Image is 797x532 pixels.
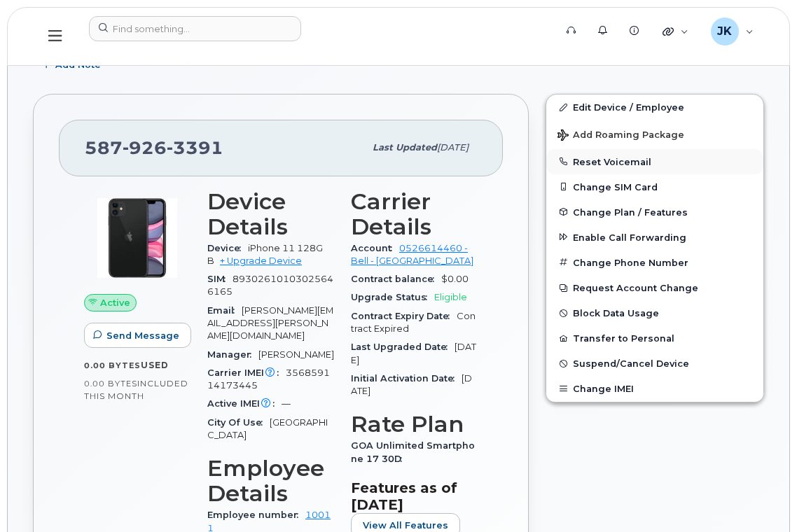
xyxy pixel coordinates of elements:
[351,479,478,513] h3: Features as of [DATE]
[351,342,476,365] span: [DATE]
[546,351,763,376] button: Suspend/Cancel Device
[434,292,467,302] span: Eligible
[141,360,169,370] span: used
[351,243,399,253] span: Account
[557,129,684,143] span: Add Roaming Package
[351,311,457,321] span: Contract Expiry Date
[546,300,763,325] button: Block Data Usage
[373,142,437,153] span: Last updated
[546,325,763,351] button: Transfer to Personal
[207,510,305,520] span: Employee number
[207,189,334,239] h3: Device Details
[546,225,763,250] button: Enable Call Forwarding
[95,196,179,280] img: iPhone_11.jpg
[437,142,469,153] span: [DATE]
[220,255,302,266] a: + Upgrade Device
[207,243,323,266] span: iPhone 11 128GB
[207,456,334,506] h3: Employee Details
[351,342,455,352] span: Last Upgraded Date
[123,137,167,158] span: 926
[546,250,763,275] button: Change Phone Number
[351,292,434,302] span: Upgrade Status
[653,17,698,45] div: Quicklinks
[207,417,270,428] span: City Of Use
[701,17,763,45] div: Jayson Kralkay
[207,398,282,409] span: Active IMEI
[546,120,763,148] button: Add Roaming Package
[84,378,188,401] span: included this month
[207,349,258,360] span: Manager
[351,189,478,239] h3: Carrier Details
[207,274,333,297] span: 89302610103025646165
[282,398,291,409] span: —
[351,243,473,266] a: 0526614460 - Bell - [GEOGRAPHIC_DATA]
[85,137,223,158] span: 587
[100,296,130,309] span: Active
[546,94,763,120] a: Edit Device / Employee
[207,243,248,253] span: Device
[351,373,462,384] span: Initial Activation Date
[351,311,476,334] span: Contract Expired
[167,137,223,158] span: 3391
[207,305,333,342] span: [PERSON_NAME][EMAIL_ADDRESS][PERSON_NAME][DOMAIN_NAME]
[106,329,179,342] span: Send Message
[351,274,441,284] span: Contract balance
[573,358,689,369] span: Suspend/Cancel Device
[84,360,141,370] span: 0.00 Bytes
[351,412,478,437] h3: Rate Plan
[546,174,763,199] button: Change SIM Card
[258,349,334,360] span: [PERSON_NAME]
[546,149,763,174] button: Reset Voicemail
[84,323,191,348] button: Send Message
[351,440,475,463] span: GOA Unlimited Smartphone 17 30D
[207,274,233,284] span: SIM
[717,23,732,40] span: JK
[573,206,688,217] span: Change Plan / Features
[363,519,448,532] span: View All Features
[89,16,301,41] input: Find something...
[573,232,686,242] span: Enable Call Forwarding
[546,376,763,401] button: Change IMEI
[207,417,328,440] span: [GEOGRAPHIC_DATA]
[84,379,137,388] span: 0.00 Bytes
[546,199,763,225] button: Change Plan / Features
[546,275,763,300] button: Request Account Change
[441,274,469,284] span: $0.00
[207,305,242,316] span: Email
[207,367,286,378] span: Carrier IMEI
